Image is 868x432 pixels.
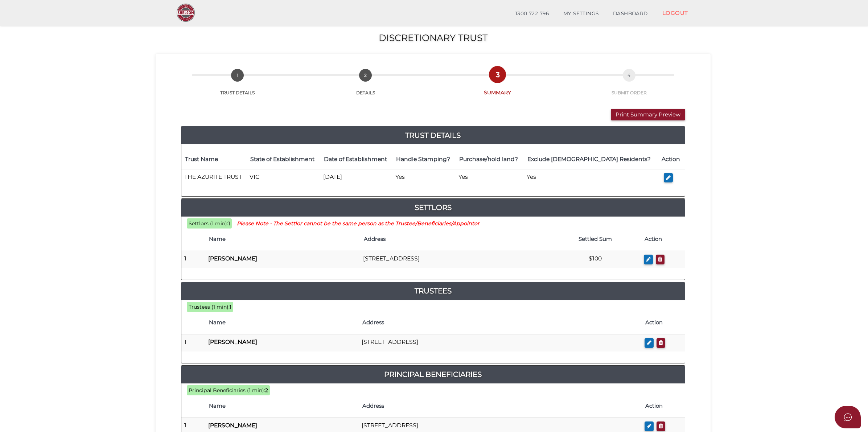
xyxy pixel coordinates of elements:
[320,169,393,185] td: [DATE]
[491,68,504,81] span: 3
[524,169,658,185] td: Yes
[566,77,692,96] a: 4SUBMIT ORDER
[301,77,429,96] a: 2DETAILS
[611,109,685,121] button: Print Summary Preview
[359,69,372,82] span: 2
[189,387,265,394] span: Principal Beneficiaries (1 min):
[181,251,206,268] td: 1
[181,202,685,213] a: Settlors
[230,304,231,310] b: 1
[181,169,247,185] td: THE AZURITE TRUST
[658,150,684,169] th: Action
[623,69,635,82] span: 4
[524,150,658,169] th: Exclude [DEMOGRAPHIC_DATA] Residents?
[189,220,228,227] span: Settlors (1 min):
[209,236,357,242] h4: Name
[181,285,685,297] a: Trustees
[364,236,546,242] h4: Address
[456,150,523,169] th: Purchase/hold land?
[209,320,355,326] h4: Name
[429,76,566,96] a: 3SUMMARY
[208,422,257,429] b: [PERSON_NAME]
[247,150,320,169] th: State of Establishment
[456,169,523,185] td: Yes
[645,236,681,242] h4: Action
[606,7,655,21] a: DASHBOARD
[181,334,205,351] td: 1
[553,236,638,242] h4: Settled Sum
[392,150,456,169] th: Handle Stamping?
[645,320,681,326] h4: Action
[228,220,230,227] b: 1
[362,320,638,326] h4: Address
[208,255,257,262] b: [PERSON_NAME]
[181,129,685,141] a: Trust Details
[181,150,247,169] th: Trust Name
[835,406,861,428] button: Open asap
[189,304,230,310] span: Trustees (1 min):
[645,403,681,409] h4: Action
[181,369,685,380] a: Principal Beneficiaries
[320,150,393,169] th: Date of Establishment
[392,169,456,185] td: Yes
[556,7,606,21] a: MY SETTINGS
[237,220,480,227] small: Please Note - The Settlor cannot be the same person as the Trustee/Beneficiaries/Appointor
[359,334,642,351] td: [STREET_ADDRESS]
[231,69,244,82] span: 1
[247,169,320,185] td: VIC
[655,5,695,20] a: LOGOUT
[265,387,268,394] b: 2
[208,338,257,345] b: [PERSON_NAME]
[174,77,302,96] a: 1TRUST DETAILS
[362,403,638,409] h4: Address
[360,251,549,268] td: [STREET_ADDRESS]
[209,403,355,409] h4: Name
[508,7,556,21] a: 1300 722 796
[549,251,641,268] td: $100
